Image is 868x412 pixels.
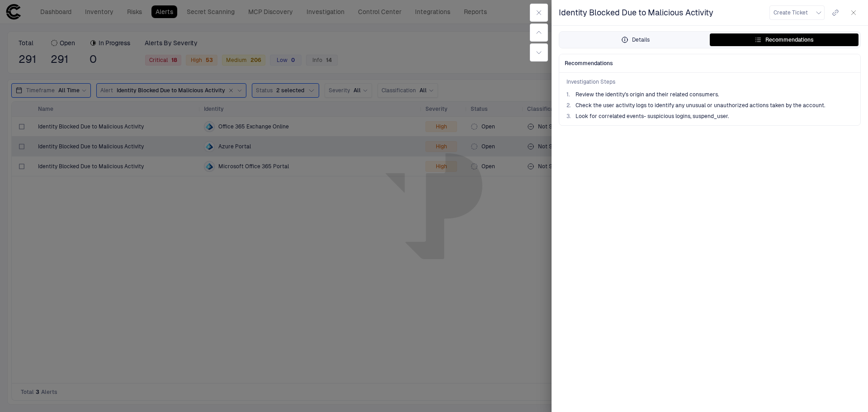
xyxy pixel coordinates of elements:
span: Check the user activity logs to identify any unusual or unauthorized actions taken by the account. [576,102,825,109]
span: 3 . [566,113,572,120]
span: Identity Blocked Due to Malicious Activity [559,7,713,18]
span: 1 . [566,91,572,98]
span: Investigation Steps [566,78,853,85]
span: Create Ticket [774,9,808,16]
div: Recommendations [755,36,814,43]
span: Look for correlated events- suspicious logins, suspend_user. [576,113,729,120]
span: Review the identity’s origin and their related consumers. [576,91,719,98]
span: 2 . [566,102,572,109]
div: Details [621,36,650,43]
button: Create Ticket [769,5,825,20]
span: Recommendations [565,60,613,67]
